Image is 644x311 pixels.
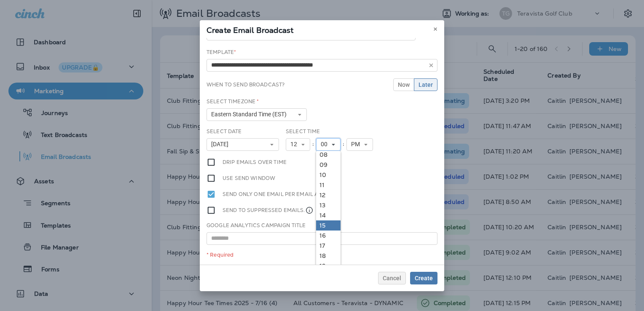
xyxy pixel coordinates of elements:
button: Eastern Standard Time (EST) [207,108,307,121]
div: Create Email Broadcast [200,20,444,38]
span: 00 [321,141,331,148]
span: Eastern Standard Time (EST) [211,111,290,118]
span: Now [398,82,410,88]
a: 17 [316,241,341,251]
button: Now [393,78,414,91]
button: PM [346,138,373,151]
div: : [310,138,316,151]
a: 11 [316,180,341,190]
button: Cancel [378,272,406,284]
div: : [341,138,346,151]
span: PM [351,141,363,148]
label: Select Time [286,128,320,135]
a: 12 [316,190,341,200]
a: 18 [316,251,341,261]
span: 12 [290,141,301,148]
a: 14 [316,210,341,220]
label: When to send broadcast? [207,81,284,88]
label: Google Analytics Campaign Title [207,222,306,229]
span: [DATE] [211,141,232,148]
div: * Required [207,252,437,258]
span: Cancel [383,275,401,281]
label: Select Date [207,128,242,135]
button: Create [410,272,437,284]
label: Template [207,49,236,56]
a: 09 [316,160,341,170]
a: 10 [316,170,341,180]
label: Select Timezone [207,98,259,105]
a: 16 [316,231,341,241]
button: 12 [286,138,310,151]
label: Send only one email per email address [223,190,340,199]
button: [DATE] [207,138,279,151]
label: Drip emails over time [223,158,287,167]
button: 00 [316,138,341,151]
a: 19 [316,261,341,271]
span: Create [415,275,433,281]
button: Later [414,78,437,91]
span: Later [419,82,433,88]
a: 13 [316,200,341,210]
a: 08 [316,150,341,160]
a: 15 [316,220,341,231]
label: Use send window [223,174,275,183]
label: Send to suppressed emails. [223,206,314,215]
